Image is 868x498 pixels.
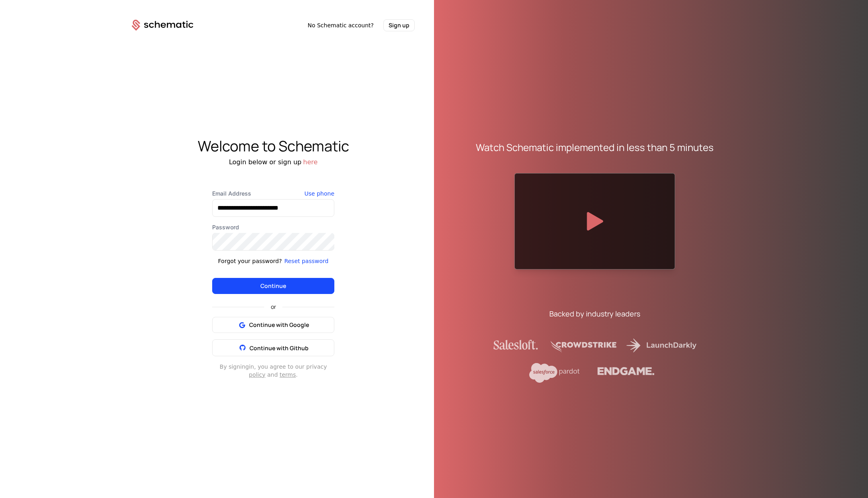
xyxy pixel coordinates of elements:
[549,308,640,319] div: Backed by industry leaders
[303,157,317,167] button: here
[113,157,434,167] div: Login below or sign up
[249,321,309,329] span: Continue with Google
[280,371,296,378] a: terms
[113,138,434,154] div: Welcome to Schematic
[284,257,328,265] button: Reset password
[249,371,265,378] a: policy
[383,19,415,31] button: Sign up
[264,304,283,310] span: or
[212,223,334,231] label: Password
[250,344,309,352] span: Continue with Github
[212,363,334,379] div: By signing in , you agree to our privacy and .
[476,141,714,154] div: Watch Schematic implemented in less than 5 minutes
[212,339,334,356] button: Continue with Github
[218,257,282,265] div: Forgot your password?
[212,317,334,333] button: Continue with Google
[212,190,334,198] label: Email Address
[212,278,334,294] button: Continue
[305,190,334,198] button: Use phone
[307,21,374,29] span: No Schematic account?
